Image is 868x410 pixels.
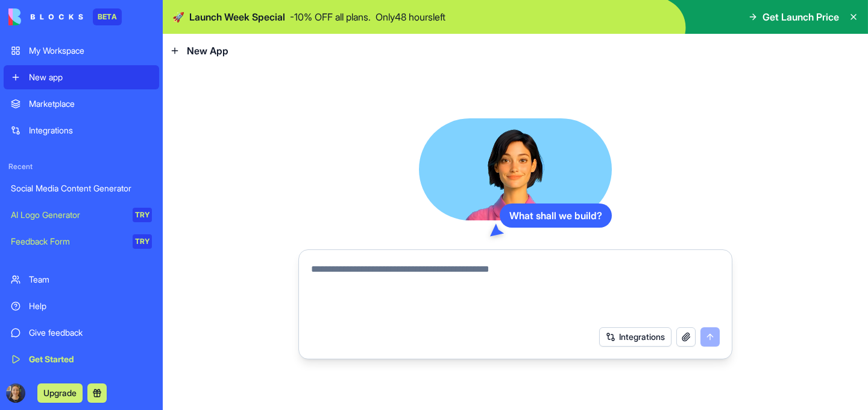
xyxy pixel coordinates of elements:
div: BETA [93,8,122,25]
div: New app [29,71,152,83]
a: Marketplace [4,92,159,116]
a: Team [4,267,159,292]
div: Integrations [29,124,152,136]
img: logo [8,8,83,25]
button: Upgrade [37,383,83,403]
span: Recent [4,162,159,171]
p: - 10 % OFF all plans. [290,10,371,24]
a: Get Started [4,347,159,371]
a: Upgrade [37,386,83,399]
div: Get Started [29,353,152,365]
a: Help [4,294,159,318]
a: Social Media Content Generator [4,176,159,200]
span: Launch Week Special [189,10,285,24]
div: What shall we build? [500,203,612,228]
img: ACg8ocIbBOBpByarT_aaL1Rf2nY92B0CDFkYd8FtDH92ozz89am0_4E=s96-c [6,383,25,403]
div: Social Media Content Generator [11,182,152,194]
div: TRY [133,208,152,222]
a: AI Logo GeneratorTRY [4,203,159,227]
button: Integrations [599,327,671,347]
a: My Workspace [4,39,159,63]
div: Team [29,274,152,286]
span: Get Launch Price [763,10,839,24]
a: New app [4,65,159,89]
div: AI Logo Generator [11,209,124,221]
p: Only 48 hours left [376,10,445,24]
div: My Workspace [29,45,152,57]
div: Feedback Form [11,235,124,248]
div: Help [29,300,152,312]
span: 🚀 [172,10,184,24]
div: Marketplace [29,98,152,110]
a: BETA [8,8,122,25]
span: New App [187,43,228,58]
a: Feedback FormTRY [4,229,159,254]
a: Give feedback [4,321,159,345]
div: TRY [133,234,152,249]
a: Integrations [4,118,159,143]
div: Give feedback [29,327,152,339]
